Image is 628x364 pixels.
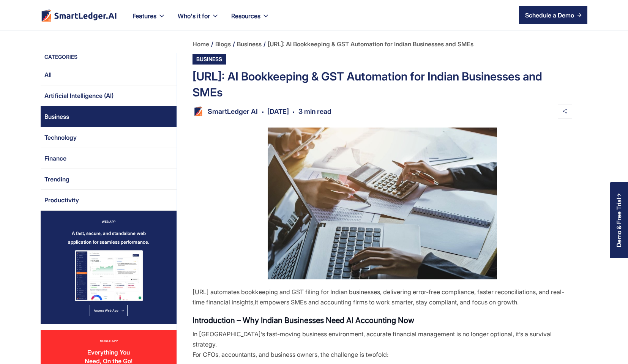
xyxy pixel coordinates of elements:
[75,250,143,301] img: Desktop banner
[193,287,572,307] div: [URL] automates bookkeeping and GST filing for Indian businesses, delivering error-free complianc...
[225,11,276,30] div: Resources
[172,11,225,30] div: Who's it for
[262,104,264,118] div: .
[295,107,335,116] div: 3 min read
[44,131,77,143] div: Technology
[121,310,124,312] img: Arrow blue
[264,107,292,116] div: [DATE]
[519,6,587,24] a: Schedule a Demo
[44,69,52,81] div: All
[90,305,128,316] a: Access Web App
[292,104,295,118] div: .
[44,173,69,185] div: Trending
[193,329,572,360] p: In [GEOGRAPHIC_DATA]’s fast-moving business environment, accurate financial management is no long...
[193,54,329,65] a: Business
[41,106,177,127] a: Business
[41,169,177,190] a: Trending
[41,53,177,65] div: CATEGORIES
[231,11,260,21] div: Resources
[193,316,414,325] strong: Introduction – Why Indian Businesses Need AI Accounting Now
[41,85,177,106] a: Artificial Intelligence (AI)
[41,127,177,148] a: Technology
[133,11,156,21] div: Features
[204,107,262,116] div: SmartLedger AI
[193,38,209,50] a: Home
[41,65,177,85] a: All
[577,13,582,17] img: arrow right icon
[525,11,574,20] div: Schedule a Demo
[68,229,149,246] div: A fast, secure, and standalone web application for seamless performance.
[102,218,115,225] div: WEB APP
[44,194,79,206] div: Productivity
[215,38,231,50] a: Blogs
[233,38,235,50] div: /
[268,38,473,50] a: [URL]: AI Bookkeeping & GST Automation for Indian Businesses and SMEs
[41,9,117,22] img: footer logo
[44,152,66,164] div: Finance
[211,38,213,50] div: /
[178,11,210,21] div: Who's it for
[94,307,118,314] div: Access Web App
[558,104,572,118] img: share
[41,9,117,22] a: home
[100,337,118,344] div: MOBILE APP
[126,11,172,30] div: Features
[264,38,266,50] div: /
[615,198,622,247] div: Demo & Free Trial
[41,148,177,169] a: Finance
[44,90,114,102] div: Artificial Intelligence (AI)
[193,68,572,100] div: [URL]: AI Bookkeeping & GST Automation for Indian Businesses and SMEs
[41,190,177,211] a: Productivity
[44,110,69,123] div: Business
[193,54,226,65] div: Business
[237,38,262,50] a: Business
